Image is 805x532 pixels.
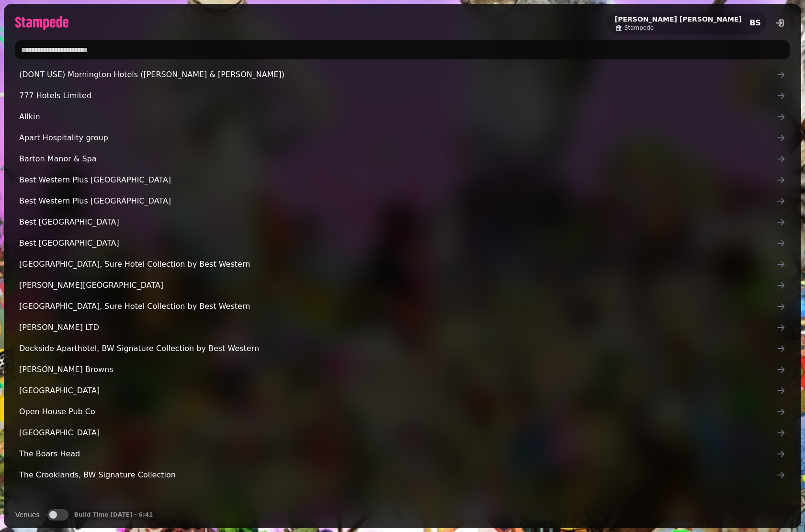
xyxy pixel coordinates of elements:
[19,174,776,186] span: Best Western Plus [GEOGRAPHIC_DATA]
[19,153,776,165] span: Barton Manor & Spa
[19,343,776,354] span: Dockside Aparthotel, BW Signature Collection by Best Western
[15,360,790,379] a: [PERSON_NAME] Browns
[749,19,761,27] span: BS
[15,423,790,442] a: [GEOGRAPHIC_DATA]
[15,297,790,316] a: [GEOGRAPHIC_DATA], Sure Hotel Collection by Best Western
[19,90,776,102] span: 777 Hotels Limited
[615,14,742,24] h2: [PERSON_NAME] [PERSON_NAME]
[19,111,776,123] span: Allkin
[15,192,790,211] a: Best Western Plus [GEOGRAPHIC_DATA]
[615,24,742,32] a: Stampede
[19,469,776,481] span: The Crooklands, BW Signature Collection
[19,322,776,333] span: [PERSON_NAME] LTD
[19,69,776,80] span: (DONT USE) Mornington Hotels ([PERSON_NAME] & [PERSON_NAME])
[15,318,790,337] a: [PERSON_NAME] LTD
[19,195,776,207] span: Best Western Plus [GEOGRAPHIC_DATA]
[19,427,776,439] span: [GEOGRAPHIC_DATA]
[19,132,776,144] span: Apart Hospitality group
[771,13,790,33] button: logout
[15,255,790,274] a: [GEOGRAPHIC_DATA], Sure Hotel Collection by Best Western
[19,238,776,249] span: Best [GEOGRAPHIC_DATA]
[624,24,654,32] span: Stampede
[15,149,790,169] a: Barton Manor & Spa
[15,234,790,253] a: Best [GEOGRAPHIC_DATA]
[15,444,790,464] a: The Boars Head
[15,65,790,84] a: (DONT USE) Mornington Hotels ([PERSON_NAME] & [PERSON_NAME])
[19,406,776,418] span: Open House Pub Co
[15,16,68,30] img: logo
[19,448,776,460] span: The Boars Head
[19,385,776,396] span: [GEOGRAPHIC_DATA]
[19,259,776,270] span: [GEOGRAPHIC_DATA], Sure Hotel Collection by Best Western
[15,213,790,232] a: Best [GEOGRAPHIC_DATA]
[15,128,790,147] a: Apart Hospitality group
[15,339,790,358] a: Dockside Aparthotel, BW Signature Collection by Best Western
[15,402,790,421] a: Open House Pub Co
[15,276,790,295] a: [PERSON_NAME][GEOGRAPHIC_DATA]
[19,216,776,228] span: Best [GEOGRAPHIC_DATA]
[15,465,790,485] a: The Crooklands, BW Signature Collection
[15,107,790,126] a: Allkin
[19,280,776,291] span: [PERSON_NAME][GEOGRAPHIC_DATA]
[15,170,790,190] a: Best Western Plus [GEOGRAPHIC_DATA]
[74,511,153,519] p: Build Time [DATE] - 6:41
[15,509,40,521] label: Venues
[19,301,776,312] span: [GEOGRAPHIC_DATA], Sure Hotel Collection by Best Western
[15,86,790,105] a: 777 Hotels Limited
[19,364,776,375] span: [PERSON_NAME] Browns
[15,381,790,400] a: [GEOGRAPHIC_DATA]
